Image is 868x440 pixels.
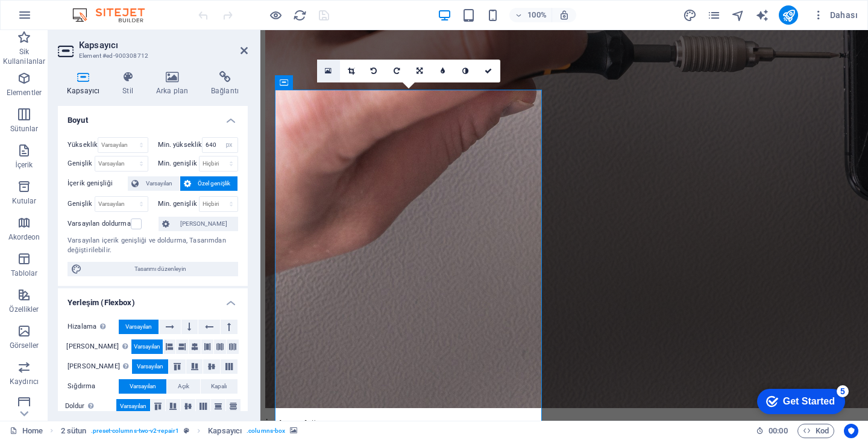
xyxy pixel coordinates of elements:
span: Varsayılan [130,379,156,394]
label: Yükseklik [68,141,98,148]
label: Min. yükseklik [158,141,203,148]
button: Varsayılan [116,399,150,414]
span: Seçmek için tıkla. Düzenlemek için çift tıkla [208,424,242,438]
button: Dahası [808,5,863,25]
label: Doldur [65,399,116,414]
span: Kapalı [211,379,227,394]
p: İçerik [15,160,33,170]
label: Varsayılan doldurma [68,217,131,231]
span: Varsayılan [142,176,176,191]
div: Get Started 5 items remaining, 0% complete [10,6,98,31]
button: design [682,8,697,22]
span: Varsayılan [120,399,146,414]
span: Açık [178,379,189,394]
button: Varsayılan [131,339,163,354]
p: Kutular [12,196,37,206]
a: Bulanıklaştırma [432,60,454,82]
button: pages [706,8,721,22]
p: Sütunlar [10,124,39,134]
label: Genişlik [68,160,95,167]
h2: Kapsayıcı [79,40,248,51]
span: [PERSON_NAME] [173,217,234,231]
label: Genişlik [68,200,95,207]
span: Varsayılan [125,320,152,334]
button: Varsayılan [119,379,166,394]
span: Dahası [813,9,858,21]
button: Usercentrics [844,424,858,438]
span: Özel genişlik [195,176,234,191]
button: Varsayılan [132,359,168,374]
h6: 100% [527,8,547,22]
div: Get Started [36,13,87,24]
a: Yönü değiştir [409,60,432,82]
h4: Kapsayıcı [58,71,113,96]
button: reload [292,8,307,22]
i: Bu element, arka plan içeriyor [290,427,297,434]
i: Yeniden boyutlandırmada yakınlaştırma düzeyini seçilen cihaza uyacak şekilde otomatik olarak ayarla. [559,10,570,20]
button: Varsayılan [119,320,159,334]
a: 90° sağa döndür [386,60,409,82]
button: Tasarımı düzenleyin [68,262,238,276]
button: navigator [731,8,745,22]
a: Kırpma modu [340,60,363,82]
a: Seçimi iptal etmek için tıkla. Sayfaları açmak için çift tıkla [10,424,43,438]
h4: Bağlantı [202,71,248,96]
p: Kaydırıcı [10,377,39,386]
button: publish [779,5,798,25]
h4: Stil [113,71,147,96]
a: Onayla ( Ctrl ⏎ ) [477,60,500,82]
img: Editor Logo [69,8,160,22]
p: Tablolar [11,268,38,278]
button: text_generator [755,8,769,22]
label: [PERSON_NAME] [68,359,132,374]
i: Bu element, özelleştirilebilir bir ön ayar [184,427,189,434]
span: : [777,426,779,435]
button: Kod [797,424,834,438]
a: Gri tonlama [454,60,477,82]
button: Kapalı [201,379,237,394]
a: 90° sola döndür [363,60,386,82]
a: Dosya yöneticisinden, stok fotoğraflardan dosyalar seçin veya dosya(lar) yükleyin [317,60,340,82]
button: Özel genişlik [180,176,238,191]
i: Sayfayı yeniden yükleyin [293,8,307,22]
p: Görseller [10,341,39,350]
h4: Boyut [58,106,248,128]
button: Varsayılan [128,176,180,191]
nav: breadcrumb [61,424,298,438]
button: Ön izleme modundan çıkıp düzenlemeye devam etmek için buraya tıklayın [268,8,283,22]
label: [PERSON_NAME] [66,339,131,354]
span: 00 00 [769,424,787,438]
div: Varsayılan içerik genişliği ve doldurma, Tasarımdan değiştirilebilir. [68,236,238,256]
button: 100% [509,8,552,22]
h4: Arka plan [147,71,202,96]
span: . preset-columns-two-v2-repair1 [91,424,179,438]
span: Varsayılan [137,359,163,374]
span: Kod [803,424,829,438]
label: İçerik genişliği [68,176,128,191]
p: Akordeon [8,232,40,242]
label: Min. genişlik [158,200,199,207]
p: Elementler [7,88,42,98]
h6: Oturum süresi [756,424,788,438]
button: Açık [167,379,200,394]
label: Hizalama [68,320,119,334]
span: . columns-box [247,424,285,438]
span: Seçmek için tıkla. Düzenlemek için çift tıkla [61,424,87,438]
p: Özellikler [9,305,39,314]
span: Varsayılan [134,339,160,354]
label: Min. genişlik [158,160,199,167]
h4: Yerleşim (Flexbox) [58,288,248,310]
span: Tasarımı düzenleyin [86,262,234,276]
label: Sığdırma [68,379,119,394]
h3: Element #ed-900308712 [79,51,224,61]
div: 5 [89,2,101,14]
button: [PERSON_NAME] [159,217,238,231]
